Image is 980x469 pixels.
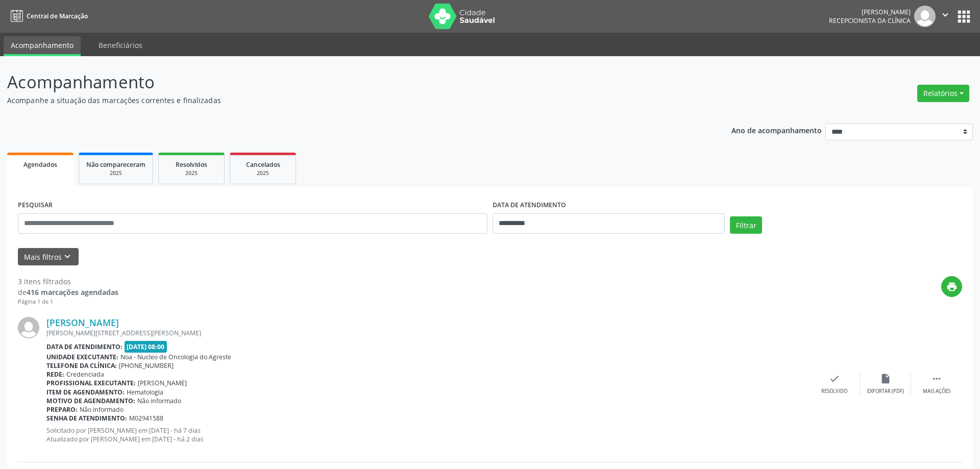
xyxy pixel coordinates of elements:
b: Motivo de agendamento: [46,397,135,405]
i:  [940,9,951,20]
p: Acompanhamento [7,69,683,95]
span: [PERSON_NAME] [138,379,187,387]
i: insert_drive_file [880,373,891,384]
button: Relatórios [917,85,969,102]
div: 2025 [86,169,145,177]
span: Resolvidos [176,160,207,169]
div: Exportar (PDF) [867,388,904,395]
div: [PERSON_NAME] [829,8,911,16]
b: Rede: [46,370,64,379]
div: 2025 [166,169,217,177]
i:  [931,373,942,384]
span: Central de Marcação [27,12,88,20]
div: 3 itens filtrados [18,276,118,287]
strong: 416 marcações agendadas [27,287,118,297]
span: [PHONE_NUMBER] [119,361,174,370]
span: Agendados [23,160,57,169]
a: Central de Marcação [7,8,88,24]
a: [PERSON_NAME] [46,317,119,328]
a: Acompanhamento [4,36,81,56]
p: Solicitado por [PERSON_NAME] em [DATE] - há 7 dias Atualizado por [PERSON_NAME] em [DATE] - há 2 ... [46,426,809,443]
span: Recepcionista da clínica [829,16,911,25]
span: Noa - Nucleo de Oncologia do Agreste [120,353,231,361]
p: Ano de acompanhamento [731,124,822,136]
img: img [18,317,39,338]
div: Mais ações [923,388,950,395]
div: Página 1 de 1 [18,298,118,306]
div: Resolvido [821,388,847,395]
span: Credenciada [66,370,104,379]
i: print [946,281,958,292]
b: Preparo: [46,405,78,414]
div: 2025 [237,169,288,177]
label: DATA DE ATENDIMENTO [493,198,566,213]
b: Senha de atendimento: [46,414,127,423]
div: [PERSON_NAME][STREET_ADDRESS][PERSON_NAME] [46,329,809,337]
button: apps [955,8,973,26]
button: Filtrar [730,216,762,234]
span: Não informado [137,397,181,405]
label: PESQUISAR [18,198,53,213]
button: Mais filtroskeyboard_arrow_down [18,248,79,266]
b: Item de agendamento: [46,388,125,397]
b: Unidade executante: [46,353,118,361]
span: Não informado [80,405,124,414]
button:  [936,6,955,27]
button: print [941,276,962,297]
b: Data de atendimento: [46,342,122,351]
img: img [914,6,936,27]
a: Beneficiários [91,36,150,54]
span: Cancelados [246,160,280,169]
span: Não compareceram [86,160,145,169]
i: keyboard_arrow_down [62,251,73,262]
p: Acompanhe a situação das marcações correntes e finalizadas [7,95,683,106]
span: [DATE] 08:00 [125,341,167,353]
b: Telefone da clínica: [46,361,117,370]
b: Profissional executante: [46,379,136,387]
i: check [829,373,840,384]
div: de [18,287,118,298]
span: Hematologia [127,388,163,397]
span: M02941588 [129,414,163,423]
